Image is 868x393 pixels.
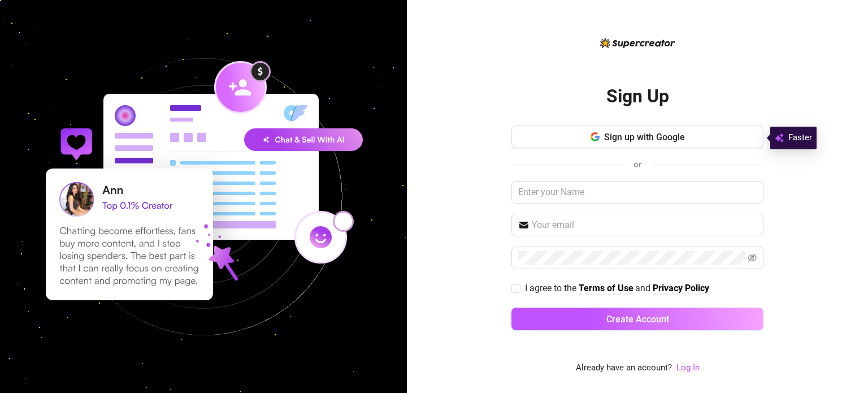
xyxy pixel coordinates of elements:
span: and [635,283,653,293]
img: svg%3e [775,131,784,145]
a: Log In [676,362,700,373]
input: Enter your Name [511,181,763,204]
img: signup-background-D0MIrEPF.svg [8,1,399,392]
img: logo-BBDzfeDw.svg [600,38,675,48]
strong: Terms of Use [579,283,633,293]
button: Create Account [511,308,763,330]
input: Your email [532,218,757,232]
span: Faster [788,131,812,145]
strong: Privacy Policy [653,283,709,293]
span: or [633,159,641,170]
h2: Sign Up [606,85,669,108]
span: Already have an account? [576,361,672,375]
a: Terms of Use [579,283,633,295]
span: Create Account [606,314,669,325]
button: Sign up with Google [511,126,763,148]
a: Privacy Policy [653,283,709,295]
span: Sign up with Google [604,132,685,142]
a: Log In [676,361,700,375]
span: I agree to the [525,283,579,293]
span: eye-invisible [748,253,757,262]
